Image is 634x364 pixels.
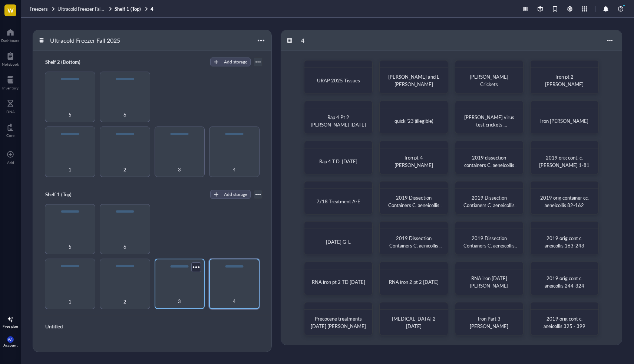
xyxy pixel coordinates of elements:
a: Ultracold Freezer Fall 2025 [57,6,113,12]
span: 2019 Dissection Contianers C. aeneicollis [PERSON_NAME] Lab Cal 70-136 [462,235,519,264]
a: Freezers [30,6,56,12]
span: 4 [233,165,236,174]
span: RNA iron pt 2 TD [DATE] [312,278,365,285]
div: Add storage [224,59,247,65]
div: Shelf 1 (Top) [42,189,86,200]
span: 1 [69,298,72,306]
span: 4 [233,297,236,305]
a: DNA [6,98,15,114]
span: 2 [123,298,126,306]
div: DNA [6,109,15,114]
span: Rap 4 Pt 2 [PERSON_NAME] [DATE] [311,114,366,128]
span: 3 [178,165,181,174]
span: 2019 orig cont. c. [PERSON_NAME] 1-81 [539,154,590,168]
span: 7/18 Treatment A-E [317,198,360,205]
div: Notebook [2,62,19,66]
span: 2019 Dissection Containers C. aenicollis [PERSON_NAME] Lab [389,235,443,256]
span: W [7,6,14,15]
div: Free plan [3,324,18,328]
span: URAP 2025 Tissues [317,77,360,84]
a: Shelf 1 (Top)4 [115,6,155,12]
span: 2019 dissection containers C. aeneicollis [PERSON_NAME] Lab CAL 137-207 [464,154,519,183]
span: Freezers [30,5,48,12]
div: Add [7,160,14,165]
span: [DATE] G-L [326,238,351,245]
span: Iron pt 4 [PERSON_NAME] [394,154,433,168]
span: 5 [69,243,72,251]
span: [MEDICAL_DATA] 2 [DATE] [392,315,437,329]
span: RNA iron [DATE] [PERSON_NAME] [470,275,508,289]
span: Iron [PERSON_NAME] [540,117,588,124]
span: RNA iron 2 pt 2 [DATE] [389,278,439,285]
a: Notebook [2,50,19,66]
span: 3 [178,297,181,305]
span: 2019 orig cont c. aneicollis 163-243 [545,235,584,249]
span: 6 [123,243,126,251]
div: Add storage [224,191,247,198]
span: 5 [69,111,72,119]
span: 6 [123,111,126,119]
span: 2019 orig cont c. aneicollis 244-324 [545,275,584,289]
a: Dashboard [1,26,20,43]
span: 2019 orig cont c. aneicollis 325 - 399 [544,315,585,329]
span: [PERSON_NAME] Crickets [DEMOGRAPHIC_DATA] [462,73,516,95]
button: Add storage [210,58,251,66]
a: Inventory [2,74,19,90]
div: Dashboard [1,38,20,43]
span: [PERSON_NAME] virus test crickets [DEMOGRAPHIC_DATA] [462,114,516,135]
div: Ultracold Freezer Fall 2025 [47,34,123,47]
span: Rap 4 T.D. [DATE] [319,158,357,165]
span: Iron Part 3 [PERSON_NAME] [470,315,508,329]
div: Core [6,133,14,138]
span: 1 [69,165,72,174]
div: 4 [298,34,342,47]
span: 2019 Dissection Containers C. aeneicollis [PERSON_NAME] Lab C.A.L [388,194,443,223]
div: Shelf 2 (Bottom) [42,57,86,67]
div: Untitled [42,321,86,332]
span: quick '23 (illegible) [394,117,433,124]
button: Add storage [210,190,251,199]
span: 2 [123,165,126,174]
div: Account [3,343,18,347]
a: Core [6,121,14,138]
span: 2019 orig container cc. aeneicollis 82-162 [540,194,590,209]
span: [PERSON_NAME] and L [PERSON_NAME] [PERSON_NAME] #3 flight exp biochem assay [388,73,440,102]
span: WL [8,337,13,342]
div: Inventory [2,86,19,90]
span: Iron pt 2 [PERSON_NAME] [545,73,584,88]
span: Precocene treatments [DATE] [PERSON_NAME] [311,315,366,329]
span: Ultracold Freezer Fall 2025 [57,5,115,12]
span: 2019 Dissection Contianers C. aeneicollis [PERSON_NAME] Lab Cal 1-69 [462,194,518,223]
